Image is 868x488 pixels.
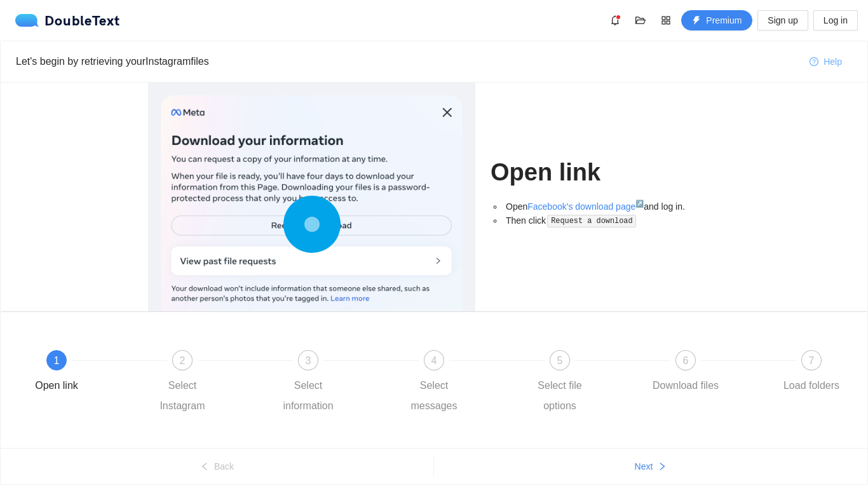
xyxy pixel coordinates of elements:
[683,355,689,366] span: 6
[547,215,636,227] code: Request a download
[649,350,775,396] div: 6Download files
[271,350,397,416] div: 3Select information
[783,376,839,396] div: Load folders
[775,350,848,396] div: 7Load folders
[631,15,650,25] span: folder-open
[799,51,852,72] button: question-circleHelp
[527,201,644,212] a: Facebook's download page↗
[16,53,799,69] div: Let's begin by retrieving your Instagram files
[658,462,667,472] span: right
[681,10,752,30] button: thunderboltPremium
[503,200,720,213] li: Open and log in.
[635,200,644,207] sup: ↗
[15,14,44,27] img: logo
[635,459,653,473] span: Next
[180,355,186,366] span: 2
[653,376,719,396] div: Download files
[1,456,433,477] button: leftBack
[431,355,437,366] span: 4
[706,13,742,27] span: Premium
[656,10,676,30] button: appstore
[656,15,675,25] span: appstore
[15,14,120,27] a: logoDoubleText
[557,355,563,366] span: 5
[146,350,271,416] div: 2Select Instagram
[434,456,867,477] button: Nextright
[397,376,471,416] div: Select messages
[605,10,625,30] button: bell
[606,15,625,25] span: bell
[809,355,815,366] span: 7
[20,350,146,396] div: 1Open link
[630,10,651,30] button: folder-open
[15,14,120,27] div: DoubleText
[813,10,858,30] button: Log in
[271,376,345,416] div: Select information
[824,55,842,69] span: Help
[810,57,818,67] span: question-circle
[503,213,720,228] li: Then click
[146,376,219,416] div: Select Instagram
[824,13,848,27] span: Log in
[692,16,701,26] span: thunderbolt
[757,10,808,30] button: Sign up
[35,376,78,396] div: Open link
[523,350,649,416] div: 5Select file options
[523,376,597,416] div: Select file options
[306,355,311,366] span: 3
[54,355,60,366] span: 1
[768,13,797,27] span: Sign up
[491,158,720,187] h1: Open link
[397,350,523,416] div: 4Select messages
